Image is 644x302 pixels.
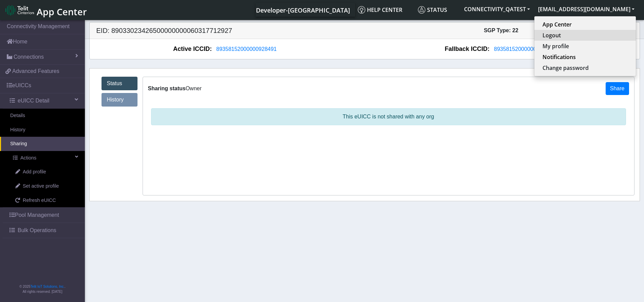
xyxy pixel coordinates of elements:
[23,197,56,204] span: Refresh eUICC
[3,151,85,165] a: Actions
[18,97,49,105] span: eUICC Detail
[3,93,85,108] a: eUICC Detail
[534,62,636,73] button: Change password
[256,6,350,14] span: Developer-[GEOGRAPHIC_DATA]
[37,5,87,18] span: App Center
[418,6,447,14] span: Status
[5,5,34,16] img: logo-telit-cinterion-gw-new.png
[490,45,559,54] button: 89358152000000928491
[212,45,281,54] button: 89358152000000928491
[460,3,534,15] button: CONNECTIVITY_QATEST
[494,46,554,52] span: 89358152000000928491
[534,41,636,52] button: My profile
[3,223,85,238] a: Bulk Operations
[358,6,365,14] img: knowledge.svg
[484,27,518,33] span: SGP Type: 22
[534,30,636,41] button: Logout
[445,44,490,54] span: Fallback ICCID:
[5,193,85,208] a: Refresh eUICC
[5,165,85,179] a: Add profile
[23,183,59,190] span: Set active profile
[355,3,415,17] a: Help center
[358,6,402,14] span: Help center
[102,77,137,90] a: Status
[186,86,202,91] span: Owner
[542,53,628,61] a: Notifications
[20,154,36,162] span: Actions
[415,3,460,17] a: Status
[31,285,65,288] a: Telit IoT Solutions, Inc.
[216,46,277,52] span: 89358152000000928491
[534,3,639,15] button: [EMAIL_ADDRESS][DOMAIN_NAME]
[5,3,86,17] a: App Center
[91,26,365,35] h5: EID: 89033023426500000000060317712927
[148,86,186,91] span: Sharing status
[18,226,56,234] span: Bulk Operations
[542,20,628,29] a: App Center
[256,3,350,17] a: Your current platform instance
[5,179,85,193] a: Set active profile
[23,168,46,176] span: Add profile
[606,82,629,95] button: Share
[3,208,85,223] a: Pool Management
[418,6,425,14] img: status.svg
[12,67,59,75] span: Advanced Features
[534,52,636,62] button: Notifications
[151,108,626,125] p: This eUICC is not shared with any org
[14,53,44,61] span: Connections
[173,44,212,54] span: Active ICCID:
[534,19,636,30] button: App Center
[102,93,137,107] a: History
